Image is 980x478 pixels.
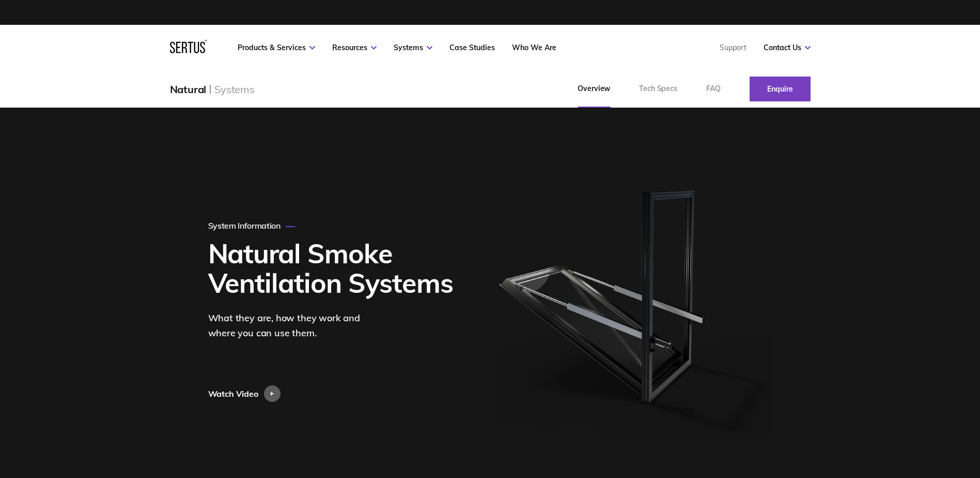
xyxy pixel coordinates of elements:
div: Natural [170,83,207,96]
a: Support [720,43,746,52]
div: What they are, how they work and where you can use them. [208,311,379,341]
div: Watch Video [208,385,258,402]
a: Resources [332,43,377,52]
a: Contact Us [764,43,811,52]
div: System Information [208,220,295,231]
a: Enquire [750,77,811,101]
a: Products & Services [238,43,315,52]
a: Case Studies [449,43,495,52]
a: Systems [394,43,432,52]
a: FAQ [692,70,735,108]
a: Tech Specs [625,70,692,108]
h1: Natural Smoke Ventilation Systems [208,238,462,297]
a: Who We Are [512,43,556,52]
div: Systems [214,83,255,96]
